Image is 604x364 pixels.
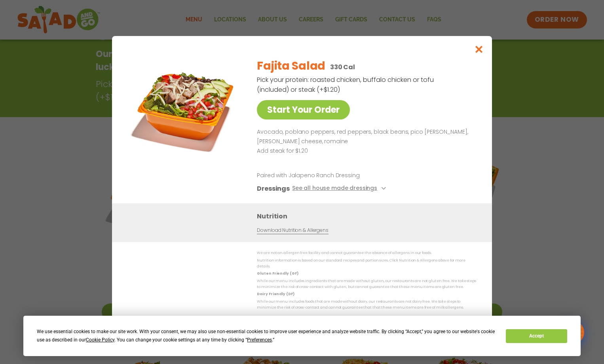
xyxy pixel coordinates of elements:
p: 330 Cal [330,62,355,72]
p: Paired with Jalapeno Ranch Dressing [257,172,403,180]
div: We use essential cookies to make our site work. With your consent, we may also use non-essential ... [37,328,496,344]
button: See all house made dressings [292,184,388,194]
h2: Fajita Salad [257,58,325,74]
p: Add steak for $1.20 [257,146,473,156]
div: Cookie Consent Prompt [23,316,581,356]
button: Close modal [466,36,492,63]
p: Pick your protein: roasted chicken, buffalo chicken or tofu (included) or steak (+$1.20) [257,75,435,95]
span: Preferences [247,337,272,343]
p: While our menu includes ingredients that are made without gluten, our restaurants are not gluten ... [257,278,476,290]
p: Nutrition information is based on our standard recipes and portion sizes. Click Nutrition & Aller... [257,258,476,270]
strong: Gluten Friendly (GF) [257,271,298,276]
strong: Dairy Friendly (DF) [257,292,294,297]
button: Accept [506,329,567,343]
a: Download Nutrition & Allergens [257,227,328,235]
img: Featured product photo for Fajita Salad [130,52,241,163]
a: Start Your Order [257,100,350,119]
p: Avocado, poblano peppers, red peppers, black beans, pico [PERSON_NAME], [PERSON_NAME] cheese, rom... [257,127,473,146]
p: We are not an allergen free facility and cannot guarantee the absence of allergens in our foods. [257,250,476,256]
h3: Nutrition [257,212,480,222]
h3: Dressings [257,184,290,194]
span: Cookie Policy [86,337,114,343]
p: While our menu includes foods that are made without dairy, our restaurants are not dairy free. We... [257,299,476,311]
